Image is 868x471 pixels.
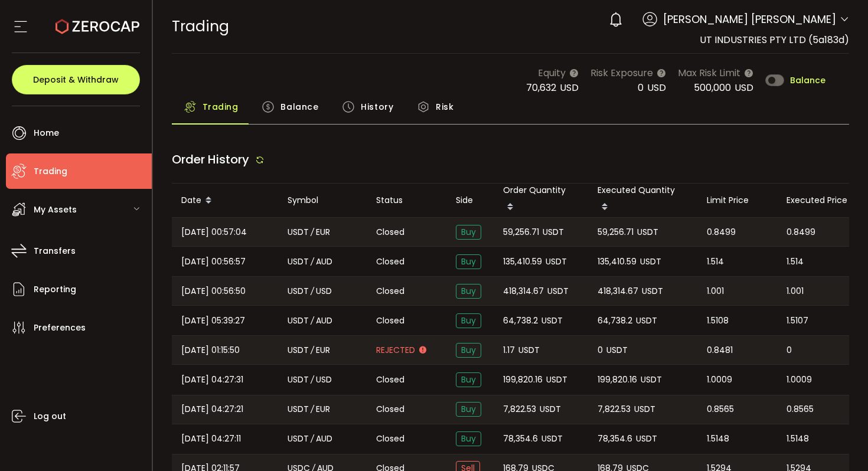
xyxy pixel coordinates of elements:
span: 1.5148 [707,432,729,446]
span: USDT [288,344,309,357]
span: 0.8481 [707,344,733,357]
span: 1.514 [787,255,804,269]
span: USDT [636,314,657,328]
span: Buy [456,372,481,387]
span: Risk [436,95,453,119]
span: 1.5108 [707,314,729,328]
div: Executed Quantity [588,184,697,217]
span: USDT [546,373,567,387]
div: Order Quantity [494,184,588,217]
span: Buy [456,431,481,446]
span: [DATE] 04:27:11 [181,432,241,446]
span: Equity [538,66,566,80]
span: Closed [376,433,404,445]
em: / [311,373,314,387]
span: 7,822.53 [503,403,536,416]
span: USDT [546,255,567,269]
span: USD [316,284,332,298]
span: USDT [288,373,309,387]
span: Risk Exposure [590,66,653,80]
span: Buy [456,402,481,417]
span: 78,354.6 [598,432,632,446]
em: / [311,344,314,357]
em: / [311,314,314,328]
span: History [361,95,393,119]
span: [DATE] 04:27:21 [181,403,243,416]
em: / [311,284,314,298]
span: 500,000 [694,81,731,94]
span: 1.17 [503,344,515,357]
span: USD [560,81,579,94]
span: USDT [288,432,309,446]
span: Max Risk Limit [678,66,740,80]
span: [DATE] 04:27:31 [181,373,243,387]
span: Rejected [376,344,415,356]
span: Order History [172,151,249,168]
span: [DATE] 00:56:57 [181,255,246,269]
span: USDT [541,314,563,328]
span: My Assets [34,201,77,218]
span: USDT [641,373,662,387]
span: USD [735,81,753,94]
span: 0 [598,344,603,357]
span: USDT [543,225,564,239]
span: AUD [316,432,332,446]
span: USDT [634,403,655,416]
span: 7,822.53 [598,403,631,416]
div: Executed Price [777,194,857,207]
span: USDT [288,225,309,239]
span: Buy [456,254,481,269]
span: 418,314.67 [598,284,638,298]
span: Log out [34,408,66,425]
span: AUD [316,255,332,269]
span: Closed [376,403,404,416]
span: Trading [34,163,67,180]
span: USDT [642,284,663,298]
span: USDT [636,432,657,446]
span: USDT [288,314,309,328]
span: USDT [540,403,561,416]
span: 135,410.59 [598,255,637,269]
span: EUR [316,225,330,239]
span: 0.8565 [707,403,734,416]
span: 0 [638,81,644,94]
span: 59,256.71 [598,225,634,239]
span: USDT [606,344,628,357]
span: Buy [456,313,481,328]
button: Deposit & Withdraw [12,65,140,94]
span: AUD [316,314,332,328]
span: UT INDUSTRIES PTY LTD (5a183d) [700,33,849,47]
div: Side [446,194,494,207]
span: 59,256.71 [503,225,539,239]
span: 78,354.6 [503,432,538,446]
span: 1.001 [787,284,804,298]
div: Symbol [278,194,367,207]
span: Trading [172,16,229,37]
span: [PERSON_NAME] [PERSON_NAME] [663,11,836,27]
span: 0.8565 [787,403,814,416]
em: / [311,432,314,446]
span: Deposit & Withdraw [33,76,119,84]
span: Closed [376,256,404,268]
span: [DATE] 00:57:04 [181,225,247,239]
span: Buy [456,225,481,240]
span: EUR [316,403,330,416]
span: Preferences [34,319,86,336]
span: Balance [280,95,318,119]
div: Limit Price [697,194,777,207]
span: Closed [376,285,404,297]
span: 0.8499 [707,225,736,239]
span: Closed [376,315,404,327]
span: 1.5107 [787,314,808,328]
span: USDT [640,255,661,269]
span: Buy [456,343,481,358]
span: 199,820.16 [503,373,543,387]
span: USDT [637,225,658,239]
span: [DATE] 00:56:50 [181,284,246,298]
span: Trading [203,95,239,119]
span: 1.0009 [707,373,732,387]
span: [DATE] 05:39:27 [181,314,245,328]
span: Buy [456,284,481,299]
div: Status [367,194,446,207]
span: USDT [288,255,309,269]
